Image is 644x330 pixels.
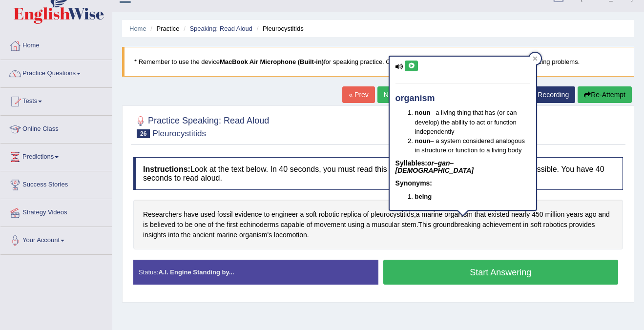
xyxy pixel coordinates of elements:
h5: Synonyms: [395,180,530,187]
blockquote: * Remember to use the device for speaking practice. Or click on [Troubleshoot Recording] button b... [122,47,634,77]
h4: organism [395,94,530,103]
a: Strategy Videos [0,199,112,224]
em: or–gan–[DEMOGRAPHIC_DATA] [395,159,474,174]
span: Click to see word definition [235,209,262,220]
span: Click to see word definition [523,220,528,230]
a: Home [0,32,112,57]
h4: Look at the text below. In 40 seconds, you must read this text aloud as naturally and as clearly ... [133,157,623,190]
span: Click to see word definition [150,220,175,230]
span: Click to see word definition [371,209,414,220]
span: Click to see word definition [532,209,543,220]
a: Success Stories [0,171,112,196]
span: 26 [137,129,150,138]
span: Click to see word definition [482,220,521,230]
span: Click to see word definition [216,230,237,240]
span: Click to see word definition [177,220,183,230]
span: Click to see word definition [194,220,206,230]
span: Click to see word definition [217,209,233,220]
b: noun [415,137,431,144]
span: Click to see word definition [545,209,565,220]
span: Click to see word definition [215,220,225,230]
span: Click to see word definition [566,209,583,220]
div: Status: [133,260,378,285]
span: Click to see word definition [366,220,370,230]
span: Click to see word definition [192,230,214,240]
span: Click to see word definition [208,220,213,230]
b: being [415,193,432,200]
span: Click to see word definition [281,220,305,230]
h2: Practice Speaking: Read Aloud [133,114,269,138]
small: Pleurocystitids [152,129,206,138]
span: Click to see word definition [168,230,179,240]
span: Click to see word definition [598,209,609,220]
span: Click to see word definition [227,220,238,230]
span: Click to see word definition [543,220,567,230]
span: Click to see word definition [143,209,182,220]
button: Re-Attempt [578,86,632,103]
div: , . . [133,200,623,249]
span: Click to see word definition [143,230,166,240]
a: Next » [377,86,410,103]
span: Click to see word definition [401,220,416,230]
span: Click to see word definition [418,220,431,230]
span: Click to see word definition [264,209,270,220]
a: Home [129,25,146,32]
span: Click to see word definition [300,209,304,220]
li: – a system considered analogous in structure or function to a living body [415,136,530,155]
span: Click to see word definition [271,209,298,220]
h5: Syllables: [395,160,530,175]
span: Click to see word definition [181,230,190,240]
a: Your Account [0,227,112,251]
a: Speaking: Read Aloud [189,25,252,32]
span: Click to see word definition [585,209,596,220]
span: Click to see word definition [239,230,272,240]
span: Click to see word definition [314,220,346,230]
b: noun [415,109,431,116]
span: Click to see word definition [306,209,317,220]
span: Click to see word definition [341,209,361,220]
li: Practice [148,24,179,33]
span: Click to see word definition [143,220,148,230]
span: Click to see word definition [319,209,339,220]
b: MacBook Air Microphone (Built-in) [220,58,324,65]
a: Predictions [0,144,112,168]
span: Click to see word definition [274,230,307,240]
span: Click to see word definition [307,220,312,230]
span: Click to see word definition [433,220,480,230]
li: Pleurocystitids [254,24,304,33]
a: Online Class [0,116,112,140]
span: Click to see word definition [185,220,193,230]
span: Click to see word definition [184,209,198,220]
span: Click to see word definition [569,220,595,230]
span: Click to see word definition [372,220,400,230]
span: Click to see word definition [240,220,279,230]
span: Click to see word definition [530,220,541,230]
strong: A.I. Engine Standing by... [158,268,234,276]
span: Click to see word definition [201,209,215,220]
li: – a living thing that has (or can develop) the ability to act or function independently [415,108,530,136]
button: Start Answering [383,260,619,285]
b: Instructions: [143,165,190,173]
a: « Prev [342,86,374,103]
a: Tests [0,88,112,112]
a: Practice Questions [0,60,112,84]
span: Click to see word definition [348,220,364,230]
span: Click to see word definition [363,209,369,220]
